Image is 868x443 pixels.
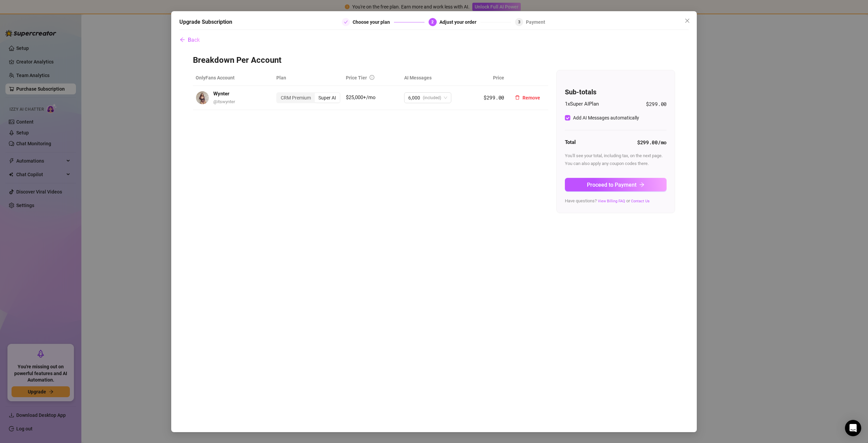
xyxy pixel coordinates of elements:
[565,153,663,166] span: You'll see your total, including tax, on the next page. You can also apply any coupon codes there.
[565,198,650,203] span: Have questions? or
[346,75,367,80] span: Price Tier
[639,182,645,187] span: arrow-right
[180,37,185,42] span: arrow-left
[526,18,545,26] div: Payment
[213,99,235,104] span: @ itswynter
[646,100,667,108] span: $299.00
[353,18,394,26] div: Choose your plan
[213,91,229,97] strong: Wynter
[179,33,200,47] button: Back
[188,37,200,43] span: Back
[565,139,576,145] strong: Total
[277,93,315,103] div: CRM Premium
[565,87,667,97] h4: Sub-totals
[598,199,625,203] a: View Billing FAQ
[631,199,650,203] a: Contact Us
[196,91,209,104] img: avatar.jpg
[274,70,343,86] th: Plan
[179,18,232,26] h5: Upgrade Subscription
[193,55,675,66] h3: Breakdown Per Account
[685,18,690,23] span: close
[276,92,340,103] div: segmented control
[408,93,420,103] span: 6,000
[346,94,376,100] span: $25,000+/mo
[510,92,546,103] button: Remove
[565,100,599,108] span: 1 x Super AI Plan
[439,18,480,26] div: Adjust your order
[845,420,861,436] div: Open Intercom Messenger
[474,70,507,86] th: Price
[565,178,667,191] button: Proceed to Paymentarrow-right
[344,20,348,24] span: check
[573,114,639,122] div: Add AI Messages automatically
[518,20,520,24] span: 3
[522,95,540,100] span: Remove
[431,20,434,24] span: 2
[682,18,693,23] span: Close
[423,93,441,103] span: (included)
[587,182,636,188] span: Proceed to Payment
[193,70,274,86] th: OnlyFans Account
[637,139,667,146] strong: $299.00 /mo
[515,95,520,100] span: delete
[484,94,504,101] span: $299.00
[682,15,693,26] button: Close
[370,75,374,80] span: info-circle
[401,70,474,86] th: AI Messages
[315,93,340,103] div: Super AI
